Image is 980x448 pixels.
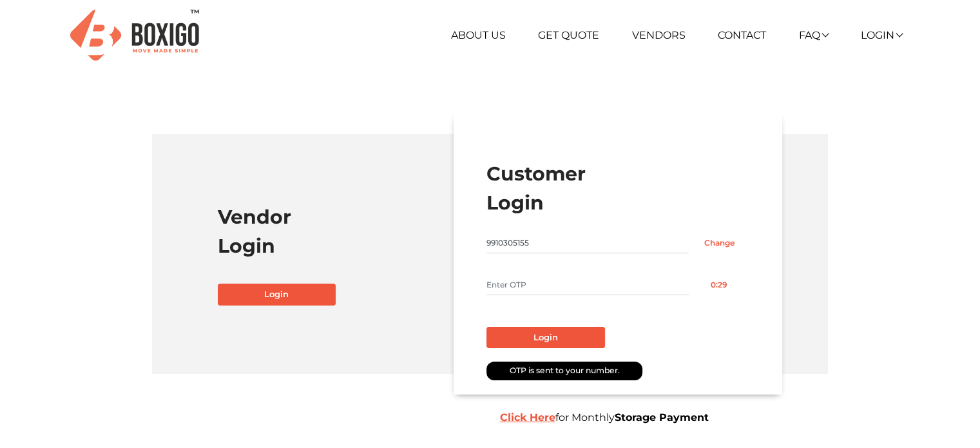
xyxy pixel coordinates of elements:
[860,29,901,41] a: Login
[70,10,199,61] img: Boxigo
[718,29,766,41] a: Contact
[218,202,481,260] h1: Vendor Login
[486,275,689,295] input: Enter OTP
[486,327,605,349] button: Login
[689,275,749,295] button: 0:29
[451,29,506,41] a: About Us
[486,159,749,217] h1: Customer Login
[689,233,749,253] input: Change
[490,410,858,425] div: for Monthly
[218,284,336,306] a: Login
[500,411,555,424] a: Click Here
[486,362,642,380] div: OTP is sent to your number.
[538,29,599,41] a: Get Quote
[799,29,828,41] a: FAQ
[486,233,689,253] input: Mobile No
[615,411,709,424] b: Storage Payment
[632,29,686,41] a: Vendors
